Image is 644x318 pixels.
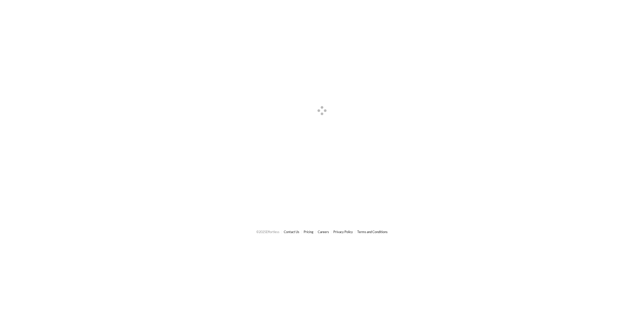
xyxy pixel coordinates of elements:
a: Privacy Policy [333,230,353,234]
span: © 2025 Effortless [256,230,279,234]
a: Pricing [304,230,313,234]
a: Careers [318,230,329,234]
a: Terms and Conditions [357,230,388,234]
a: Contact Us [284,230,299,234]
